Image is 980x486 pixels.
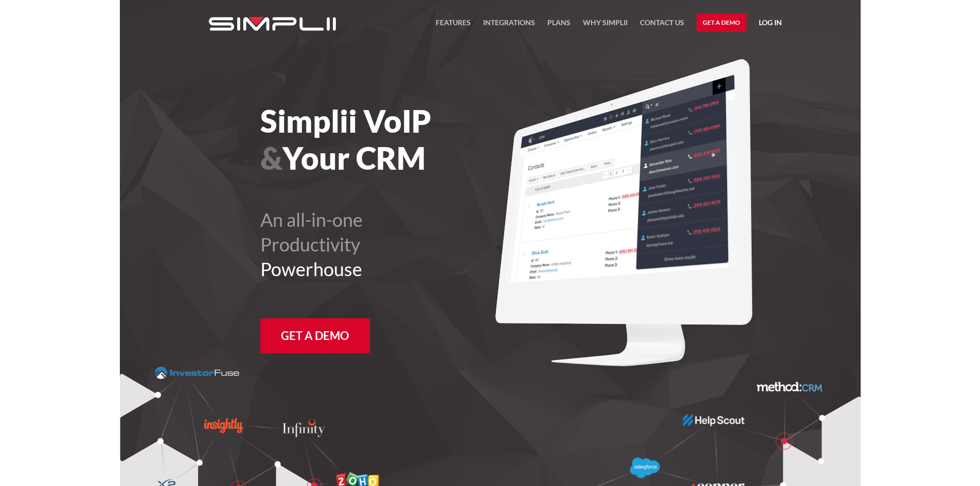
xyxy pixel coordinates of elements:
[640,16,684,35] a: Contact US
[260,139,282,176] span: &
[483,16,535,35] a: Integrations
[260,102,547,176] h1: Simplii VoIP Your CRM
[547,16,571,35] a: Plans
[260,207,547,281] h2: An all-in-one Productivity
[260,258,362,280] span: Powerhouse
[583,16,628,35] a: Why Simplii
[260,318,370,353] a: Get a Demo
[209,17,336,31] img: Simplii
[759,16,782,32] a: Log in
[436,16,471,35] a: FEATURES
[697,13,746,32] a: Get a Demo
